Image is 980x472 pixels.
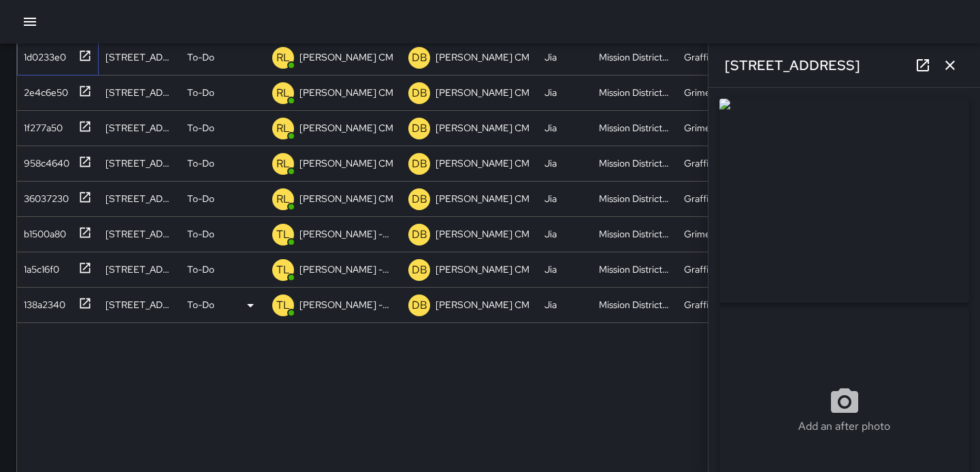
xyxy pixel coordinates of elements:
[299,86,393,99] p: [PERSON_NAME] CM
[105,86,174,99] div: 2487 Mission Street
[187,50,214,64] p: To-Do
[599,298,670,311] div: Mission District Power Washing
[544,121,557,135] div: Jia
[436,263,529,276] p: [PERSON_NAME] CM
[299,227,395,241] p: [PERSON_NAME] -CM
[412,85,427,101] p: DB
[436,298,529,311] p: [PERSON_NAME] CM
[276,226,290,243] p: TL
[18,151,69,170] div: 958c4640
[276,120,290,137] p: RL
[436,192,529,205] p: [PERSON_NAME] CM
[299,192,393,205] p: [PERSON_NAME] CM
[544,86,557,99] div: Jia
[18,257,59,276] div: 1a5c16f0
[684,263,755,276] div: Graffiti Power Washed
[544,192,557,205] div: Jia
[187,298,214,311] p: To-Do
[299,121,393,135] p: [PERSON_NAME] CM
[299,298,395,311] p: [PERSON_NAME] -CM
[544,50,557,64] div: Jia
[105,156,174,170] div: 2626 Mission Street
[276,156,290,172] p: RL
[276,262,290,278] p: TL
[544,298,557,311] div: Jia
[412,191,427,207] p: DB
[436,121,529,135] p: [PERSON_NAME] CM
[187,156,214,170] p: To-Do
[436,86,529,99] p: [PERSON_NAME] CM
[105,263,174,276] div: 3505 20th Street
[18,292,65,311] div: 138a2340
[599,121,670,135] div: Mission District Power Washing
[599,86,670,99] div: Mission District Power Washing
[105,192,174,205] div: 2690 Mission Street
[105,121,174,135] div: 2499 Mission Street
[276,191,290,207] p: RL
[187,227,214,241] p: To-Do
[599,227,670,241] div: Mission District Power Washing
[18,186,69,205] div: 36037230
[18,116,63,135] div: 1f277a50
[684,227,755,241] div: Grime or Stain Spot Wash
[684,121,755,135] div: Grime or Stain Spot Wash
[599,263,670,276] div: Mission District Power Washing
[412,262,427,278] p: DB
[544,156,557,170] div: Jia
[684,192,755,205] div: Graffiti Power Washed
[544,263,557,276] div: Jia
[684,298,755,311] div: Graffiti Power Washed
[412,120,427,137] p: DB
[599,50,670,64] div: Mission District Power Washing
[276,85,290,101] p: RL
[299,263,395,276] p: [PERSON_NAME] -CM
[276,50,290,66] p: RL
[412,156,427,172] p: DB
[599,192,670,205] div: Mission District Power Washing
[684,86,755,99] div: Grime or Stain Spot Wash
[412,297,427,314] p: DB
[299,156,393,170] p: [PERSON_NAME] CM
[436,227,529,241] p: [PERSON_NAME] CM
[187,121,214,135] p: To-Do
[105,50,174,64] div: 2389 Mission Street
[412,226,427,243] p: DB
[436,156,529,170] p: [PERSON_NAME] CM
[276,297,290,314] p: TL
[436,50,529,64] p: [PERSON_NAME] CM
[187,263,214,276] p: To-Do
[544,227,557,241] div: Jia
[412,50,427,66] p: DB
[299,50,393,64] p: [PERSON_NAME] CM
[18,80,68,99] div: 2e4c6e50
[684,156,755,170] div: Graffiti Power Washed
[187,86,214,99] p: To-Do
[105,227,174,241] div: 2540 Mission Street
[18,45,66,64] div: 1d0233e0
[599,156,670,170] div: Mission District Power Washing
[18,222,66,241] div: b1500a80
[105,298,174,311] div: 2164 Mission Street
[684,50,755,64] div: Graffiti Power Washed
[187,192,214,205] p: To-Do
